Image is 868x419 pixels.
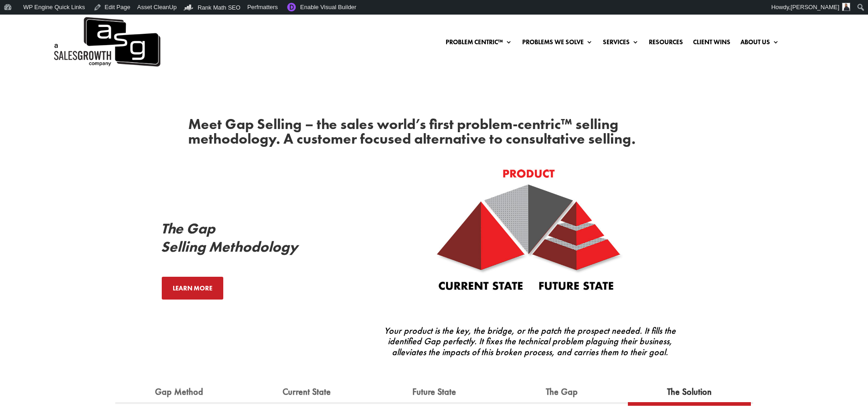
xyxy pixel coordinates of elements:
a: About Us [740,39,779,49]
img: Gap-Methodology-05 [393,151,667,310]
a: Services [603,39,639,49]
h2: The Gap Selling Methodology [161,220,323,261]
a: Resources [649,39,683,49]
a: Learn More [161,276,224,300]
span: Rank Math SEO [198,4,241,11]
a: Current State [276,382,338,402]
span: [PERSON_NAME] [791,4,839,10]
div: Domain Overview [35,58,82,64]
a: A Sales Growth Company Logo [52,15,160,69]
img: tab_keywords_by_traffic_grey.svg [91,57,98,65]
a: Problems We Solve [522,39,593,49]
a: Gap Method [148,382,210,402]
a: The Solution [660,382,719,402]
img: ASG Co. Logo [52,15,160,69]
img: tab_domain_overview_orange.svg [25,57,32,65]
h2: Meet Gap Selling – the sales world’s first problem-centric™ selling methodology. A customer focus... [188,117,680,151]
a: Problem Centric™ [446,39,512,49]
a: Future State [406,382,463,402]
div: v 4.0.25 [26,15,45,22]
img: logo_orange.svg [15,15,22,22]
em: Your product is the key, the bridge, or the patch the prospect needed. It fills the identified Ga... [384,325,676,358]
div: Domain: [DOMAIN_NAME] [24,24,100,31]
a: The Gap [539,382,585,402]
div: Keywords by Traffic [101,58,154,64]
a: Client Wins [693,39,730,49]
img: website_grey.svg [15,24,22,31]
